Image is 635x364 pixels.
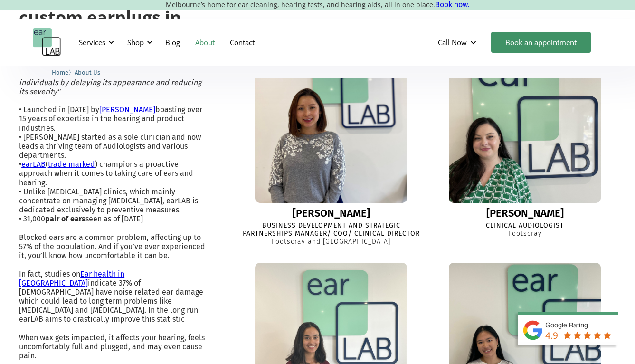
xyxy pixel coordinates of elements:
[449,51,601,203] img: Eleanor
[486,208,564,219] div: [PERSON_NAME]
[430,28,486,57] div: Call Now
[52,67,75,77] li: 〉
[247,43,415,211] img: Lisa
[99,105,155,114] a: [PERSON_NAME]
[240,222,422,238] div: Business Development and Strategic Partnerships Manager/ COO/ Clinical Director
[240,51,422,246] a: Lisa[PERSON_NAME]Business Development and Strategic Partnerships Manager/ COO/ Clinical DirectorF...
[222,29,262,56] a: Contact
[19,68,209,96] em: "earLAB exists to reduce the cost of [MEDICAL_DATA] for individuals by delaying its appearance an...
[52,69,68,76] span: Home
[508,230,542,238] div: Footscray
[45,214,85,223] strong: pair of ears
[52,67,68,77] a: Home
[75,69,100,76] span: About Us
[293,208,370,219] div: [PERSON_NAME]
[79,38,105,47] div: Services
[272,238,390,246] div: Footscray and [GEOGRAPHIC_DATA]
[158,29,188,56] a: Blog
[19,269,124,287] a: Ear health in [GEOGRAPHIC_DATA]
[122,28,155,57] div: Shop
[434,51,616,238] a: Eleanor[PERSON_NAME]Clinical AudiologistFootscray
[33,28,61,57] a: home
[48,160,95,169] a: trade marked
[21,160,46,169] a: earLAB
[188,29,222,56] a: About
[438,38,467,47] div: Call Now
[486,222,564,230] div: Clinical Audiologist
[127,38,144,47] div: Shop
[75,67,100,77] a: About Us
[491,32,591,53] a: Book an appointment
[73,28,117,57] div: Services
